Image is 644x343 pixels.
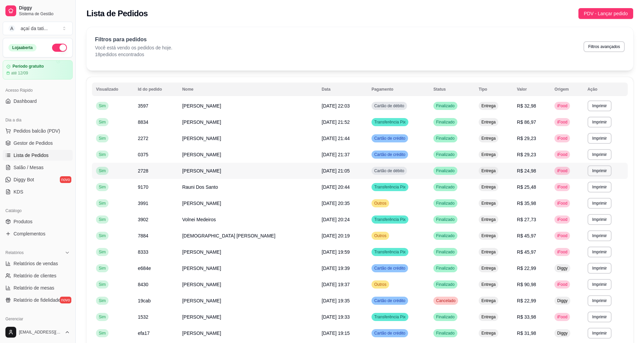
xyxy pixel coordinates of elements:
[517,168,536,174] span: R$ 24,98
[517,249,536,255] span: R$ 45,97
[480,282,497,287] span: Entrega
[14,164,44,171] span: Salão / Mesas
[513,83,550,96] th: Valor
[138,330,150,336] span: efa17
[435,233,456,238] span: Finalizado
[3,282,73,293] a: Relatório de mesas
[435,152,456,157] span: Finalizado
[3,228,73,239] a: Complementos
[556,201,569,206] span: iFood
[138,282,148,287] span: 8430
[97,249,107,255] span: Sim
[475,83,513,96] th: Tipo
[480,119,497,125] span: Entrega
[435,103,456,109] span: Finalizado
[556,152,569,157] span: iFood
[182,168,221,174] span: [PERSON_NAME]
[556,330,569,336] span: Diggy
[322,249,350,255] span: [DATE] 19:59
[583,83,628,96] th: Ação
[556,136,569,141] span: iFood
[3,150,73,161] a: Lista de Pedidos
[138,298,151,303] span: 19cab
[588,182,612,192] button: Imprimir
[373,201,388,206] span: Outros
[556,233,569,238] span: iFood
[3,314,73,324] div: Gerenciar
[5,250,24,255] span: Relatórios
[182,298,221,303] span: [PERSON_NAME]
[517,152,536,157] span: R$ 29,23
[138,152,148,157] span: 0375
[97,298,107,303] span: Sim
[435,217,456,222] span: Finalizado
[182,136,221,141] span: [PERSON_NAME]
[584,10,628,17] span: PDV - Lançar pedido
[556,119,569,125] span: iFood
[517,136,536,141] span: R$ 29,23
[322,266,350,271] span: [DATE] 19:39
[435,119,456,125] span: Finalizado
[97,201,107,206] span: Sim
[556,184,569,190] span: iFood
[138,168,148,174] span: 2728
[182,119,221,125] span: [PERSON_NAME]
[578,8,633,19] button: PDV - Lançar pedido
[373,152,407,157] span: Cartão de crédito
[517,201,536,206] span: R$ 35,98
[134,83,178,96] th: Id do pedido
[480,152,497,157] span: Entrega
[97,184,107,190] span: Sim
[480,184,497,190] span: Entrega
[556,266,569,271] span: Diggy
[480,249,497,255] span: Entrega
[556,314,569,320] span: iFood
[322,314,350,320] span: [DATE] 19:33
[322,282,350,287] span: [DATE] 19:37
[480,217,497,222] span: Entrega
[138,249,148,255] span: 8333
[14,218,32,225] span: Produtos
[550,83,583,96] th: Origem
[373,266,407,271] span: Cartão de crédito
[480,266,497,271] span: Entrega
[480,233,497,238] span: Entrega
[52,44,67,52] button: Alterar Status
[556,298,569,303] span: Diggy
[588,295,612,306] button: Imprimir
[14,176,34,183] span: Diggy Bot
[373,330,407,336] span: Cartão de crédito
[373,119,407,125] span: Transferência Pix
[517,282,536,287] span: R$ 90,98
[3,3,73,19] a: DiggySistema de Gestão
[3,205,73,216] div: Catálogo
[322,217,350,222] span: [DATE] 20:24
[588,230,612,241] button: Imprimir
[556,282,569,287] span: iFood
[138,103,148,109] span: 3597
[429,83,475,96] th: Status
[95,44,172,51] p: Você está vendo os pedidos de hoje.
[588,165,612,176] button: Imprimir
[588,279,612,290] button: Imprimir
[138,314,148,320] span: 1532
[435,136,456,141] span: Finalizado
[3,96,73,107] a: Dashboard
[373,233,388,238] span: Outros
[182,282,221,287] span: [PERSON_NAME]
[92,83,134,96] th: Visualizado
[97,152,107,157] span: Sim
[588,117,612,128] button: Imprimir
[373,168,406,174] span: Cartão de débito
[19,329,62,335] span: [EMAIL_ADDRESS][DOMAIN_NAME]
[138,266,151,271] span: e684e
[322,152,350,157] span: [DATE] 21:37
[588,100,612,111] button: Imprimir
[322,184,350,190] span: [DATE] 20:44
[373,249,407,255] span: Transferência Pix
[8,44,37,51] div: Loja aberta
[95,51,172,58] p: 18 pedidos encontrados
[97,217,107,222] span: Sim
[182,314,221,320] span: [PERSON_NAME]
[373,314,407,320] span: Transferência Pix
